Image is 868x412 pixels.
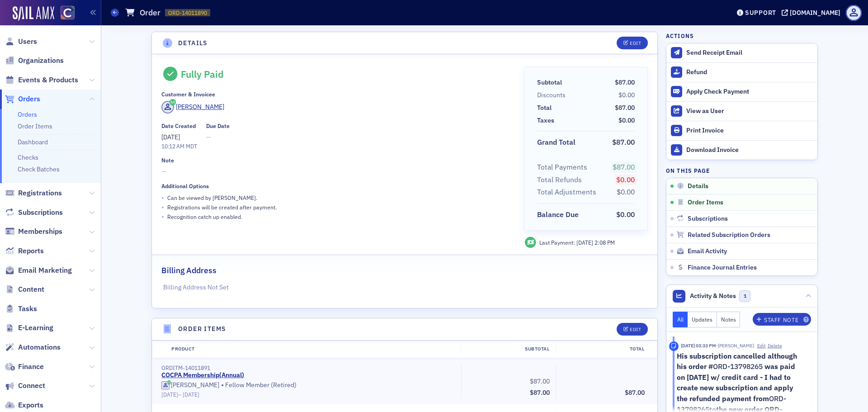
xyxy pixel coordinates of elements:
[5,323,53,333] a: E-Learning
[537,78,565,87] span: Subtotal
[764,317,798,322] div: Staff Note
[753,313,811,326] button: Staff Note
[176,102,224,112] div: [PERSON_NAME]
[18,342,61,352] span: Automations
[666,140,817,160] a: Download Invoice
[5,227,62,237] a: Memberships
[686,127,813,135] div: Print Invoice
[625,388,645,397] span: $87.00
[537,175,585,185] span: Total Refunds
[537,116,554,125] div: Taxes
[163,283,646,292] p: Billing Address Not Set
[530,377,550,385] span: $87.00
[165,346,461,353] div: Product
[666,32,694,40] h4: Actions
[594,239,615,246] span: 2:08 PM
[576,239,594,246] span: [DATE]
[537,103,552,113] div: Total
[686,107,813,115] div: View as User
[18,37,37,47] span: Users
[140,7,160,18] h1: Order
[18,153,38,161] a: Checks
[161,391,455,398] div: –
[688,247,727,256] span: Email Activity
[18,227,62,237] span: Memberships
[757,342,766,350] button: Edit
[5,56,64,66] a: Organizations
[739,290,750,302] span: 1
[167,194,257,202] p: Can be viewed by [PERSON_NAME] .
[171,381,219,389] div: [PERSON_NAME]
[673,312,688,327] button: All
[537,116,557,125] span: Taxes
[686,68,813,76] div: Refund
[688,264,757,272] span: Finance Journal Entries
[5,94,40,104] a: Orders
[183,391,199,398] span: [DATE]
[666,82,817,101] button: Apply Check Payment
[537,90,566,100] div: Discounts
[666,101,817,121] button: View as User
[5,37,37,47] a: Users
[161,91,215,98] div: Customer & Invoicee
[178,324,226,334] h4: Order Items
[168,9,207,17] span: ORD-14011890
[13,6,54,21] img: SailAMX
[5,284,44,294] a: Content
[616,210,635,219] span: $0.00
[161,365,455,371] div: ORDITM-14011891
[537,162,587,173] div: Total Payments
[18,94,40,104] span: Orders
[18,75,78,85] span: Events & Products
[5,381,45,391] a: Connect
[537,209,579,220] div: Balance Due
[181,68,224,80] div: Fully Paid
[713,362,763,371] a: ORD-13798265
[161,371,244,379] a: COCPA Membership(Annual)
[18,400,43,410] span: Exports
[167,203,277,211] p: Registrations will be created after payment.
[537,209,582,220] span: Balance Due
[5,342,61,352] a: Automations
[18,165,60,173] a: Check Batches
[688,312,717,327] button: Updates
[18,284,44,294] span: Content
[18,138,48,146] a: Dashboard
[681,342,716,349] time: 9/2/2025 03:33 PM
[178,38,208,48] h4: Details
[846,5,862,21] span: Profile
[617,187,635,196] span: $0.00
[539,238,615,246] div: Last Payment:
[5,400,43,410] a: Exports
[184,142,197,150] span: MDT
[612,137,635,147] span: $87.00
[686,88,813,96] div: Apply Check Payment
[666,62,817,82] button: Refund
[666,166,818,175] h4: On this page
[690,291,736,301] span: Activity & Notes
[618,116,635,124] span: $0.00
[537,90,569,100] span: Discounts
[666,121,817,140] a: Print Invoice
[617,37,648,49] button: Edit
[537,162,590,173] span: Total Payments
[537,187,596,198] div: Total Adjustments
[5,304,37,314] a: Tasks
[782,9,844,16] button: [DOMAIN_NAME]
[716,342,754,349] span: Pamela Galey-Coleman
[666,43,817,62] button: Send Receipt Email
[161,212,164,222] span: •
[5,265,72,275] a: Email Marketing
[161,157,174,164] div: Note
[537,103,555,113] span: Total
[461,346,556,353] div: Subtotal
[161,123,196,129] div: Date Created
[688,231,770,239] span: Related Subscription Orders
[556,346,651,353] div: Total
[688,199,723,207] span: Order Items
[615,78,635,86] span: $87.00
[18,323,53,333] span: E-Learning
[688,182,708,190] span: Details
[221,381,224,390] span: •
